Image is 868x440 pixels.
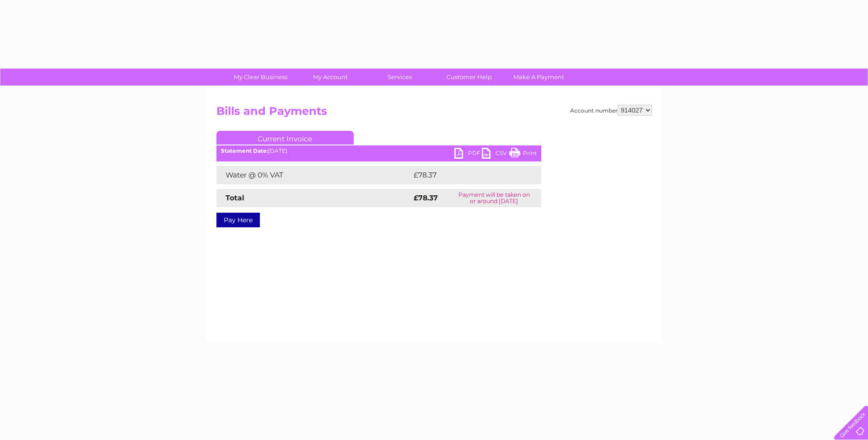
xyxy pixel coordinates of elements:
[216,213,260,227] a: Pay Here
[362,69,437,86] a: Services
[431,69,507,86] a: Customer Help
[226,193,244,202] strong: Total
[221,147,268,154] b: Statement Date:
[482,148,509,161] a: CSV
[216,105,652,122] h2: Bills and Payments
[292,69,368,86] a: My Account
[411,166,523,184] td: £78.37
[216,131,354,145] a: Current Invoice
[570,105,652,116] div: Account number
[454,148,482,161] a: PDF
[216,148,541,154] div: [DATE]
[216,166,411,184] td: Water @ 0% VAT
[414,193,438,202] strong: £78.37
[223,69,298,86] a: My Clear Business
[447,189,541,207] td: Payment will be taken on or around [DATE]
[501,69,577,86] a: Make A Payment
[509,148,537,161] a: Print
